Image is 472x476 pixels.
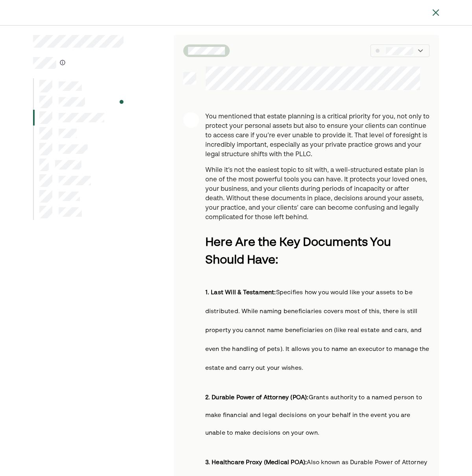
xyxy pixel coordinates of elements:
strong: 1. Last Will & Testament: [205,290,276,295]
p: While it’s not the easiest topic to sit with, a well-structured estate plan is one of the most po... [205,166,430,222]
h3: Here Are the Key Documents You Should Have: [205,234,430,269]
span: Grants authority to a named person to make financial and legal decisions on your behalf in the ev... [205,395,422,436]
span: Specifies how you would like your assets to be distributed. While naming beneficiaries covers mos... [205,290,430,371]
strong: 2. Durable Power of Attorney (POA): [205,395,309,400]
strong: 3. Healthcare Proxy (Medical POA): [205,459,307,465]
p: You mentioned that estate planning is a critical priority for you, not only to protect your perso... [205,112,430,159]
